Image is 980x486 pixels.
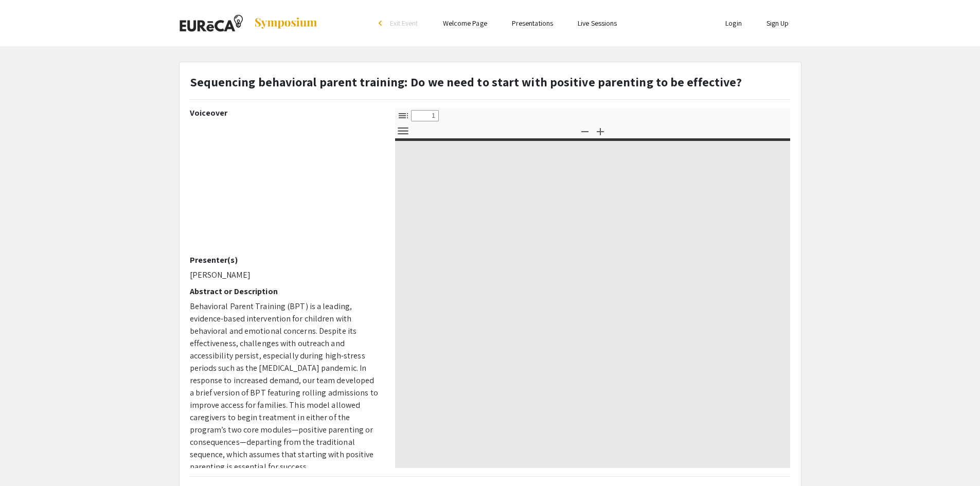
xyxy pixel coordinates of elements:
input: Page [411,110,439,121]
a: Sign Up [767,19,789,28]
a: Login [725,19,742,28]
button: Zoom Out [576,123,594,138]
button: Toggle Sidebar [395,108,412,123]
strong: Sequencing behavioral parent training: Do we need to start with positive parenting to be effective? [190,74,742,90]
a: Presentations [512,19,553,28]
div: arrow_back_ios [379,20,385,26]
p: Behavioral Parent Training (BPT) is a leading, evidence-based intervention for children with beha... [190,300,380,473]
a: Welcome Page [443,19,487,28]
p: [PERSON_NAME] [190,269,380,281]
h2: Presenter(s) [190,255,380,265]
button: Tools [395,123,412,138]
span: Exit Event [390,19,418,28]
iframe: YouTube video player [190,122,380,255]
button: Zoom In [592,123,609,138]
h2: Abstract or Description [190,286,380,296]
img: Symposium by ForagerOne [254,17,318,29]
a: Live Sessions [578,19,617,28]
a: 2025 EURēCA! Summer Fellows Presentations [179,10,318,36]
h2: Voiceover [190,108,380,118]
img: 2025 EURēCA! Summer Fellows Presentations [179,10,243,36]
